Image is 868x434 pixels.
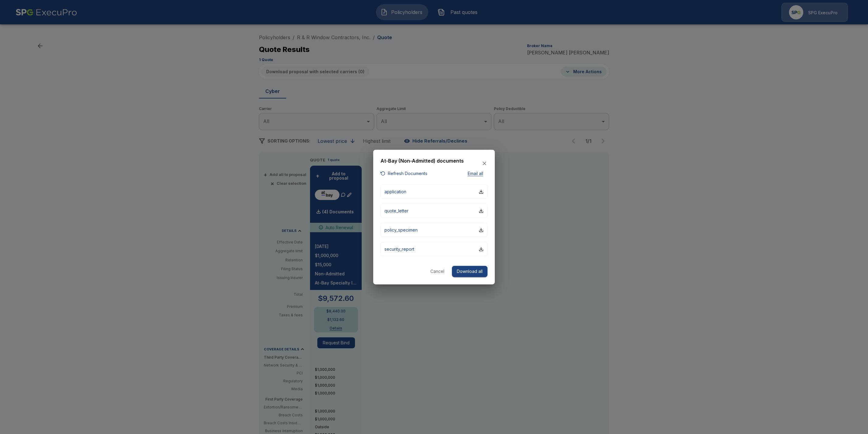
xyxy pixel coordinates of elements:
button: Refresh Documents [381,170,427,177]
p: quote_letter [384,208,408,214]
h6: At-Bay (Non-Admitted) documents [381,157,464,165]
button: Email all [463,170,487,177]
p: application [384,188,406,195]
p: policy_specimen [384,227,418,233]
button: application [381,184,487,199]
button: security_report [381,242,487,256]
button: policy_specimen [381,223,487,237]
button: Cancel [428,266,447,277]
button: Download all [452,266,487,277]
button: quote_letter [381,204,487,218]
p: security_report [384,246,414,252]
